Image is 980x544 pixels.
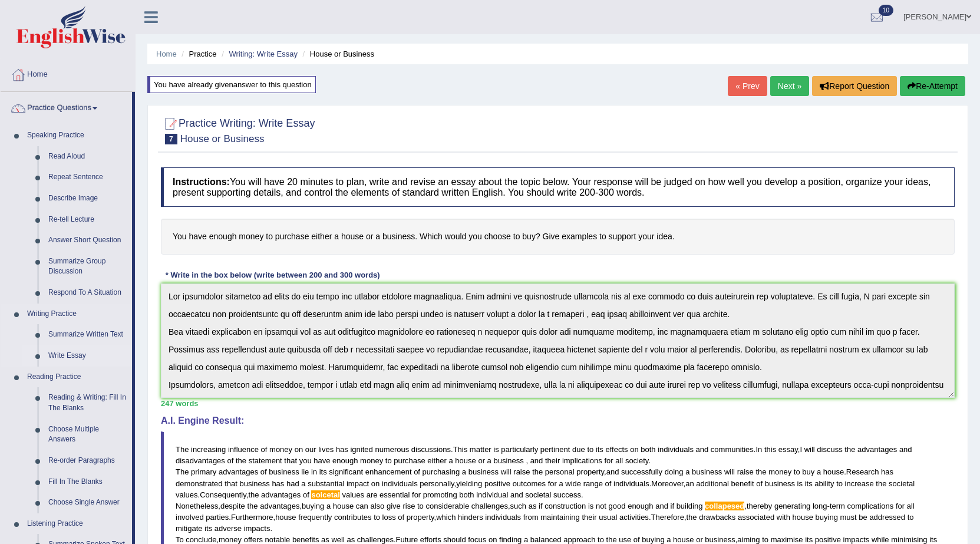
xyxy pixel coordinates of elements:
span: values [176,490,198,499]
span: property [407,513,434,522]
span: wide [565,479,581,488]
span: of [227,456,233,465]
span: maintaining [540,513,580,522]
span: buying [816,513,838,522]
span: had [286,479,299,488]
span: parties [206,513,229,522]
a: Next » [770,76,809,96]
h4: You will have 20 minutes to plan, write and revise an essay about the topic below. Your response ... [161,167,955,207]
span: both [459,490,474,499]
span: either [427,456,447,465]
a: Writing Practice [22,304,132,325]
span: of [398,513,404,522]
span: raise [513,467,530,476]
span: their [582,513,596,522]
span: impact [347,479,369,488]
span: has [272,479,284,488]
span: contributes [334,513,372,522]
span: associated [738,513,774,522]
h2: Practice Writing: Write Essay [161,115,315,144]
span: is [493,445,499,454]
span: are [367,490,378,499]
span: implications [562,456,602,465]
span: communities [711,445,754,454]
span: frequently [298,513,332,522]
span: the [755,467,766,476]
span: discussions [411,445,451,454]
span: Moreover [651,479,683,488]
span: business [468,467,499,476]
span: house [275,513,296,522]
span: be [859,513,867,522]
span: despite [220,502,245,510]
span: has [336,445,348,454]
li: Practice [179,48,216,60]
span: a [487,456,491,465]
span: for [412,490,421,499]
span: business [239,479,269,488]
span: its [929,535,937,544]
span: generating [774,502,810,510]
span: for [548,479,557,488]
span: successfully [621,467,662,476]
span: good [609,502,626,510]
span: its [319,467,327,476]
span: challenges [357,535,394,544]
span: individuals [485,513,521,522]
span: essential [380,490,410,499]
span: Possible spelling mistake found. (did you mean: collapsed) [705,502,744,510]
span: hinders [458,513,483,522]
span: as [347,535,355,544]
span: will [501,467,512,476]
span: positive [484,479,510,488]
span: yielding [456,479,482,488]
span: aiming [737,535,760,544]
span: house [793,513,813,522]
span: house [823,467,844,476]
span: society [625,456,649,465]
span: use [619,535,631,544]
span: the [236,456,246,465]
a: « Prev [728,76,767,96]
span: buying [642,535,664,544]
span: of [633,535,640,544]
span: of [605,479,612,488]
span: advantages [857,445,897,454]
span: lives [318,445,334,454]
span: effects [605,445,628,454]
span: you [299,456,312,465]
span: doing [665,467,684,476]
span: their [545,456,560,465]
span: promoting [423,490,457,499]
a: Practice Questions [1,92,132,121]
span: thereby [747,502,772,510]
div: 247 words [161,398,955,409]
span: activities [619,513,649,522]
span: buy [802,467,814,476]
span: significant [329,467,363,476]
span: lie [301,467,309,476]
span: the [687,513,697,522]
span: to [794,467,800,476]
a: Home [156,50,177,58]
span: must [840,513,856,522]
a: Summarize Written Text [43,324,132,345]
h4: You have enough money to purchase either a house or a business. Which would you choose to buy? Gi... [161,219,955,255]
span: positive [815,535,841,544]
span: as [321,535,329,544]
span: to [587,445,593,454]
span: complications [847,502,894,510]
span: business [493,456,523,465]
a: Re-tell Lecture [43,209,132,230]
span: money [219,535,242,544]
span: a [666,535,671,544]
a: Re-order Paragraphs [43,450,132,472]
span: Put a space after the comma, but not before the comma. (did you mean: ,) [524,456,526,465]
span: success [553,490,581,499]
span: of [414,467,420,476]
span: that [225,479,237,488]
span: property [576,467,604,476]
span: its [596,445,603,454]
span: values [342,490,364,499]
span: Possible spelling mistake found. (did you mean: societal) [311,490,339,499]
